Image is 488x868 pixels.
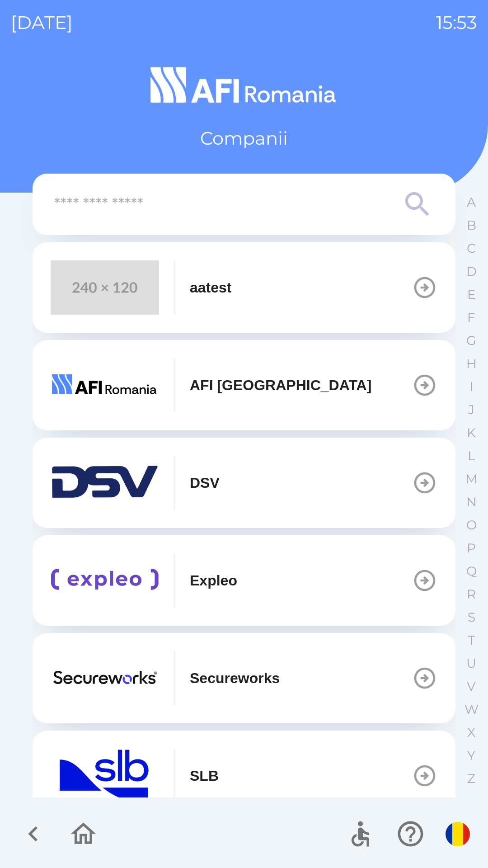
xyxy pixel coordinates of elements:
p: O [466,517,477,533]
p: aatest [190,277,232,298]
button: E [460,283,483,306]
button: A [460,191,483,214]
button: SLB [33,731,455,821]
button: aatest [33,242,455,333]
img: b802f91f-0631-48a4-8d21-27dd426beae4.png [51,456,159,510]
p: U [466,656,476,671]
button: AFI [GEOGRAPHIC_DATA] [33,340,455,430]
button: Z [460,767,483,790]
img: ro flag [446,822,470,846]
button: P [460,537,483,560]
button: Q [460,560,483,583]
p: Y [467,748,475,764]
p: P [467,540,476,556]
img: Logo [33,63,455,107]
p: H [466,356,477,372]
p: S [468,609,475,625]
button: L [460,444,483,467]
p: 15:53 [436,9,477,36]
button: Y [460,744,483,767]
p: V [467,679,476,694]
p: W [465,702,479,717]
button: Expleo [33,535,455,626]
p: SLB [190,765,219,787]
button: I [460,375,483,398]
button: R [460,583,483,606]
button: G [460,329,483,352]
p: Q [466,563,477,579]
p: E [467,287,476,302]
p: J [468,402,474,418]
img: 03755b6d-6944-4efa-bf23-0453712930be.png [51,749,159,803]
button: K [460,421,483,444]
p: N [466,494,477,510]
p: [DATE] [11,9,73,36]
button: F [460,306,483,329]
button: T [460,629,483,652]
p: B [467,217,476,233]
button: W [460,698,483,721]
button: U [460,652,483,675]
p: L [468,448,475,464]
button: DSV [33,438,455,528]
p: DSV [190,472,220,494]
p: D [466,264,477,279]
p: Companii [200,125,288,152]
button: J [460,398,483,421]
img: 240x120 [51,260,159,315]
p: A [467,194,476,210]
p: C [467,241,476,256]
button: S [460,606,483,629]
button: D [460,260,483,283]
button: N [460,491,483,514]
button: Secureworks [33,633,455,723]
p: X [467,725,475,741]
p: M [465,471,478,487]
button: C [460,237,483,260]
button: M [460,467,483,491]
button: O [460,514,483,537]
p: Expleo [190,570,237,591]
p: AFI [GEOGRAPHIC_DATA] [190,374,371,396]
img: 20972833-2f7f-4d36-99fe-9acaa80a170c.png [51,651,159,705]
p: K [467,425,476,441]
p: T [468,632,475,648]
p: G [466,333,476,349]
p: R [467,586,476,602]
p: Secureworks [190,667,280,689]
button: X [460,721,483,744]
p: F [467,310,475,325]
button: H [460,352,483,375]
img: 75f52d2f-686a-4e6a-90e2-4b12f5eeffd1.png [51,358,159,412]
p: Z [467,771,475,787]
button: B [460,214,483,237]
img: 10e83967-b993-470b-b22e-7c33373d2a4b.png [51,553,159,608]
button: V [460,675,483,698]
p: I [469,379,473,395]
